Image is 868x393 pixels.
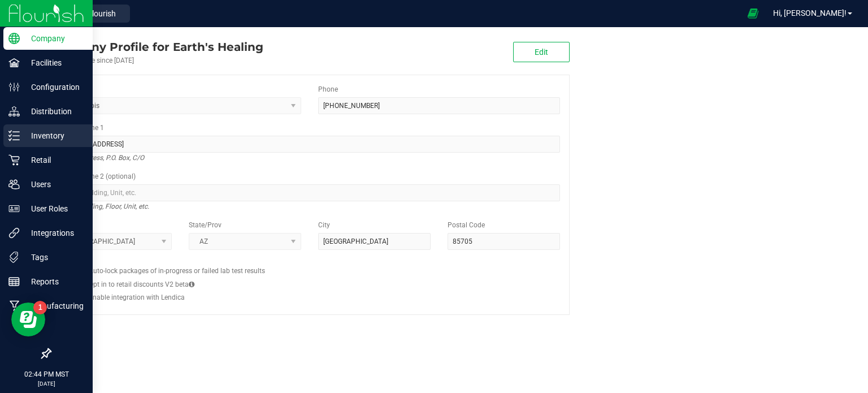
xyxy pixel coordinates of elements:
[8,81,20,93] inline-svg: Configuration
[89,292,185,303] label: Enable integration with Lendica
[33,301,47,314] iframe: Resource center unread badge
[8,300,20,312] inline-svg: Manufacturing
[8,33,20,44] inline-svg: Company
[8,106,20,117] inline-svg: Distribution
[50,38,263,55] div: Earth's Healing
[20,32,88,45] p: Company
[8,276,20,287] inline-svg: Reports
[513,42,570,62] button: Edit
[20,80,88,94] p: Configuration
[20,202,88,215] p: User Roles
[59,171,136,182] label: Address Line 2 (optional)
[20,251,88,264] p: Tags
[59,200,149,213] i: Suite, Building, Floor, Unit, etc.
[8,203,20,214] inline-svg: User Roles
[59,136,560,153] input: Address
[8,130,20,141] inline-svg: Inventory
[11,303,45,336] iframe: Resource center
[318,220,330,230] label: City
[318,84,338,94] label: Phone
[5,379,88,388] p: [DATE]
[59,151,144,165] i: Street address, P.O. Box, C/O
[8,154,20,166] inline-svg: Retail
[535,47,548,57] span: Edit
[318,233,431,250] input: City
[5,369,88,379] p: 02:44 PM MST
[20,299,88,313] p: Manufacturing
[20,226,88,240] p: Integrations
[189,220,222,230] label: State/Prov
[773,8,847,18] span: Hi, [PERSON_NAME]!
[20,153,88,167] p: Retail
[448,233,560,250] input: Postal Code
[59,184,560,201] input: Suite, Building, Unit, etc.
[8,227,20,239] inline-svg: Integrations
[20,105,88,118] p: Distribution
[8,57,20,68] inline-svg: Facilities
[8,252,20,263] inline-svg: Tags
[8,179,20,190] inline-svg: Users
[20,56,88,70] p: Facilities
[59,258,560,266] h2: Configs
[740,2,766,24] span: Open Ecommerce Menu
[20,275,88,288] p: Reports
[89,279,194,290] label: Opt in to retail discounts V2 beta
[448,220,485,230] label: Postal Code
[20,178,88,191] p: Users
[89,266,265,276] label: Auto-lock packages of in-progress or failed lab test results
[20,129,88,142] p: Inventory
[50,55,263,66] div: Account active since [DATE]
[318,97,560,114] input: (123) 456-7890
